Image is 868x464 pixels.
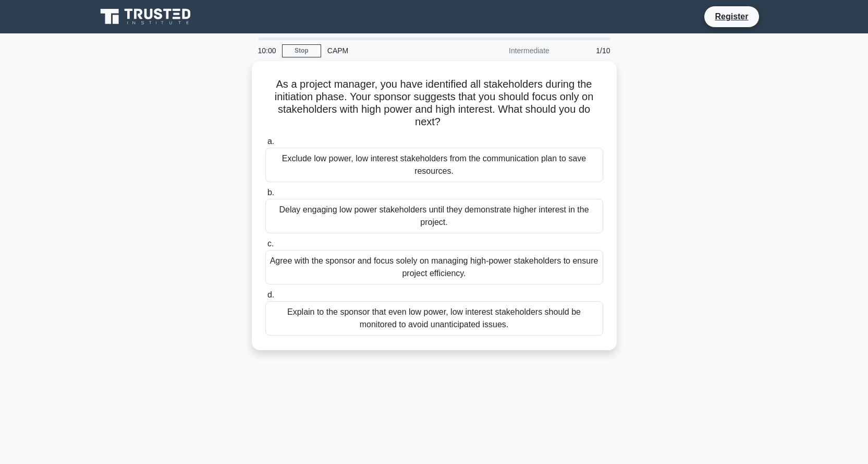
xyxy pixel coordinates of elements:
h5: As a project manager, you have identified all stakeholders during the initiation phase. Your spon... [264,78,604,129]
div: Intermediate [464,40,556,61]
div: CAPM [321,40,464,61]
div: Agree with the sponsor and focus solely on managing high-power stakeholders to ensure project eff... [265,250,603,284]
a: Register [708,10,754,23]
span: c. [267,239,274,248]
a: Stop [282,44,321,57]
span: b. [267,188,274,197]
div: 1/10 [556,40,617,61]
span: d. [267,290,274,299]
div: 10:00 [252,40,282,61]
div: Delay engaging low power stakeholders until they demonstrate higher interest in the project. [265,199,603,233]
span: a. [267,137,274,146]
div: Explain to the sponsor that even low power, low interest stakeholders should be monitored to avoi... [265,301,603,336]
div: Exclude low power, low interest stakeholders from the communication plan to save resources. [265,148,603,182]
